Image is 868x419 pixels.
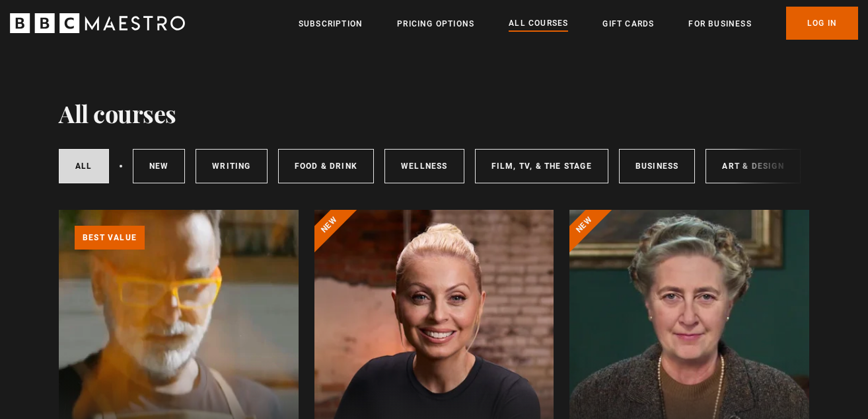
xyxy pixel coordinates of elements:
[59,149,109,183] a: All
[384,149,464,183] a: Wellness
[786,7,858,40] a: Log In
[705,149,800,183] a: Art & Design
[133,149,186,183] a: New
[509,17,568,31] a: All Courses
[59,99,176,127] h1: All courses
[619,149,696,183] a: Business
[475,149,608,183] a: Film, TV, & The Stage
[196,149,267,183] a: Writing
[10,13,185,33] svg: BBC Maestro
[602,17,654,30] a: Gift Cards
[299,7,858,40] nav: Primary
[278,149,374,183] a: Food & Drink
[299,17,363,30] a: Subscription
[75,226,145,250] p: Best value
[397,17,474,30] a: Pricing Options
[688,17,751,30] a: For business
